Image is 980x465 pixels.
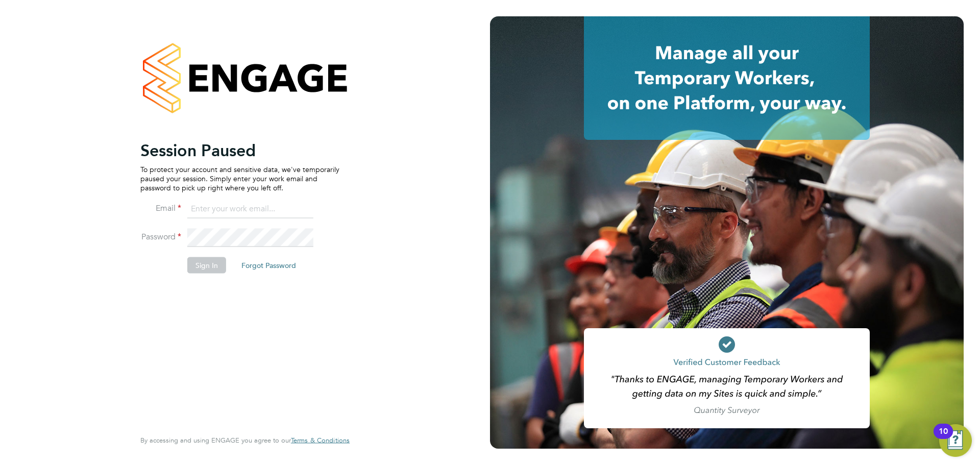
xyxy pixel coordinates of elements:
label: Password [140,231,181,242]
button: Open Resource Center, 10 new notifications [939,424,972,457]
label: Email [140,203,181,213]
p: To protect your account and sensitive data, we've temporarily paused your session. Simply enter y... [140,164,339,192]
input: Enter your work email... [187,200,313,218]
div: 10 [939,431,948,445]
a: Terms & Conditions [291,436,350,445]
h2: Session Paused [140,140,339,160]
button: Forgot Password [233,257,304,273]
span: Terms & Conditions [291,436,350,445]
button: Sign In [187,257,226,273]
span: By accessing and using ENGAGE you agree to our [140,436,350,445]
